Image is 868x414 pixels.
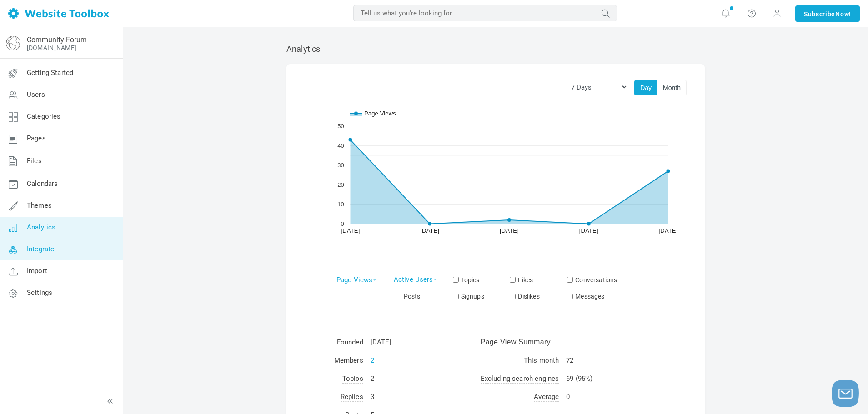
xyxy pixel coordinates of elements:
[453,294,459,299] input: Signups
[305,95,687,254] svg: A chart.
[27,35,87,44] a: Community Forum
[567,277,573,283] input: Conversations
[27,223,55,231] span: Analytics
[337,162,344,169] text: 30
[27,112,61,120] span: Categories
[334,356,363,365] span: Members
[562,388,630,406] td: 0
[394,275,437,284] a: Active Users
[394,292,421,301] label: Posts
[337,123,344,130] text: 50
[396,294,401,299] input: Posts
[564,79,628,95] select: Graph time period
[27,289,52,297] span: Settings
[341,393,363,402] span: Replies
[27,157,42,165] span: Files
[27,44,76,51] a: [DOMAIN_NAME]
[27,201,52,209] span: Themes
[579,227,598,234] text: [DATE]
[341,227,360,234] text: [DATE]
[565,275,617,284] label: Conversations
[286,43,705,55] div: Analytics
[481,338,551,346] span: Page View Summary
[27,69,73,77] span: Getting Started
[508,275,533,284] label: Likes
[371,338,391,346] span: September 12th, 2025
[337,201,344,208] text: 10
[336,276,376,284] a: Page Views
[534,393,559,402] span: Average
[565,292,604,301] label: Messages
[562,351,630,369] td: 72
[341,220,344,227] text: 0
[832,380,859,407] button: Launch chat
[27,180,58,188] span: Calendars
[562,369,630,388] td: 69 (95%)
[367,369,395,388] td: 2
[510,277,516,283] input: Likes
[835,9,851,19] span: Now!
[342,374,363,384] span: Topics
[634,80,657,95] button: Day
[6,36,20,50] img: globe-icon.png
[567,294,573,299] input: Messages
[27,134,46,142] span: Pages
[451,275,480,284] label: Topics
[510,294,516,299] input: Dislikes
[364,110,396,117] text: Page Views
[481,374,559,384] span: Excluding search engines
[337,338,363,347] span: Founded
[453,277,459,283] input: Topics
[337,142,344,149] text: 40
[337,181,344,188] text: 20
[524,356,559,365] span: This month
[367,388,395,406] td: 3
[27,267,47,275] span: Import
[657,80,687,95] button: Month
[353,5,617,21] input: Tell us what you're looking for
[659,227,678,234] text: [DATE]
[451,292,484,301] label: Signups
[795,5,860,22] a: SubscribeNow!
[508,292,539,301] label: Dislikes
[27,90,45,99] span: Users
[27,245,54,253] span: Integrate
[500,227,519,234] text: [DATE]
[371,356,374,364] a: 2
[420,227,439,234] text: [DATE]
